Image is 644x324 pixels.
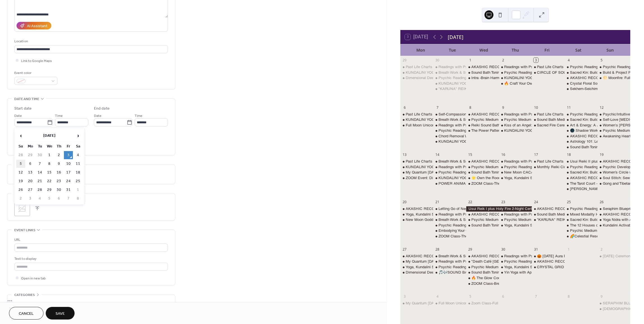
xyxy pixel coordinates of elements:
[73,177,82,185] td: 25
[499,75,532,80] div: KUNDALINI YOGA
[17,130,25,141] span: ‹
[94,113,101,119] span: Date
[597,206,630,211] div: Seraphim Blueprint Level 3 with Sean
[466,175,499,180] div: 🌟 Own the Room Curated Presence & Influence with Matthew Boyd C.Ht
[438,159,540,164] div: Breath Work & Sound Bath Meditation with [PERSON_NAME]
[570,81,632,86] div: Crystal Floral Sound Bath w/ Elowynn
[537,64,636,70] div: Past Life Charts or Oracle Readings with [PERSON_NAME]
[597,128,630,133] div: Psychic Medium Floor Day with Crista
[565,206,597,211] div: Psychic Readings Floor Day with Gayla!!
[471,165,566,170] div: Psychic Medium Floor Day with [DEMOGRAPHIC_DATA]
[16,177,25,185] td: 19
[35,186,44,194] td: 28
[433,159,466,164] div: Breath Work & Sound Bath Meditation with Karen
[532,212,565,217] div: Sound Bath Meditation! with Kelli
[400,112,433,117] div: Past Life Charts or Oracle Readings with April Azzolino
[534,105,538,110] div: 10
[499,70,532,75] div: Psychic Readings Floor Day with Gayla!!
[565,134,597,139] div: AKASHIC RECORDS READING with Valeri (& Other Psychic Services)
[64,151,73,159] td: 3
[501,58,505,63] div: 2
[400,117,433,122] div: KUNDALINI YOGA
[597,181,630,186] div: Gong and Tibetan Sound Bowls Bath: Heart Chakra Cleanse
[406,212,458,217] div: Yoga, Kundalini Sacred Flow ✨
[468,105,473,110] div: 8
[466,165,499,170] div: Psychic Medium Floor Day with Crista
[565,86,597,91] div: Sekhem-Seichim-Reiki Healing Circle with Sean
[433,86,466,91] div: "KARUNA" REIKI DRUMMING CIRCLE and Chants with Holy Fire with Debbie
[438,86,604,91] div: "KARUNA" REIKI DRUMMING CIRCLE and Chants with [MEDICAL_DATA] with [PERSON_NAME]
[55,113,63,119] span: Time
[565,186,597,191] div: Don Jose Ruiz presents The House of the Art of Dreams Summer–Fall 2025 Tour
[16,186,25,194] td: 26
[435,105,440,110] div: 7
[501,152,505,157] div: 16
[597,75,630,80] div: 🌕 Moonfire: Full Moon Ritual & Meditation with Elowynn
[499,81,532,86] div: 🔥 Craft Your Own Intention Candle A Cozy, Witchy Candle-Making Workshop with Ellowynn
[45,168,54,177] td: 15
[499,123,532,128] div: Kiss of an Angel: Archangel Tzaphkiel Meditation Experience with Crista
[504,117,599,122] div: Psychic Medium Floor Day with [DEMOGRAPHIC_DATA]
[400,70,433,75] div: KUNDALINI YOGA
[73,151,82,159] td: 4
[402,58,407,63] div: 29
[435,58,440,63] div: 30
[471,175,622,180] div: 🌟 Own the Room Curated Presence & Influence with [PERSON_NAME][DOMAIN_NAME]
[565,145,597,150] div: Sound Bath Toning Meditation with Singing Bowls & Channeled Light Language & Song
[400,75,433,80] div: Dimensional Deep Dive with the Council -CHANNELING with Karen
[499,159,532,164] div: Readings with Psychic Medium Ashley Jodra
[504,70,593,75] div: Psychic Readings Floor Day with [PERSON_NAME]!!
[135,113,142,119] span: Time
[433,123,466,128] div: Readings with Psychic Medium Ashley Jodra
[14,38,167,44] div: Location
[14,96,39,102] span: Date and time
[406,206,547,211] div: AKASHIC RECORDS READING with [PERSON_NAME] (& Other Psychic Services)
[504,112,588,117] div: Readings with Psychic Medium [PERSON_NAME]
[406,170,558,175] div: My Quantum [DATE]- Raising your Consciousness- 3-Day Workshop with [PERSON_NAME]
[565,165,597,170] div: Psychic Readings Floor Day with Gayla!!
[466,112,499,117] div: AKASHIC RECORDS READING with Valeri (& Other Psychic Services)
[433,75,466,80] div: Psychic Readings Floor Day with Gayla!!
[565,212,597,217] div: Mixed Modality Healing Circle with Valeri & June
[565,112,597,117] div: Psychic Readings Floor Day with Gayla!!
[597,159,630,164] div: AKASHIC RECORDS READING with Valeri (& Other Psychic Services)
[499,170,532,175] div: New Moon CACAO Ceremony & Drumming Circle with Gayla
[438,123,522,128] div: Readings with Psychic Medium [PERSON_NAME]
[27,23,47,29] div: AI Assistant
[437,44,468,56] div: Tue
[26,168,35,177] td: 13
[438,134,521,139] div: Chord Removal Workshop with [PERSON_NAME]
[501,200,505,205] div: 23
[64,177,73,185] td: 24
[501,105,505,110] div: 9
[504,128,535,133] div: KUNDALINI YOGA
[54,195,63,203] td: 6
[16,195,25,203] td: 2
[400,206,433,211] div: AKASHIC RECORDS READING with Valeri (& Other Psychic Services)
[438,64,522,70] div: Readings with Psychic Medium [PERSON_NAME]
[400,159,433,164] div: Past Life Charts or Oracle Readings with April Azzolino
[471,212,613,217] div: AKASHIC RECORDS READING with [PERSON_NAME] (& Other Psychic Services)
[400,217,433,222] div: New Moon Goddess Activation Meditation With Goddess Nyx : with Leeza
[565,117,597,122] div: Sacred Kin: Building Ancestral Veneration Workshop with Elowynn
[400,64,433,70] div: Past Life Charts or Oracle Readings with April Azzolino
[504,123,643,128] div: Kiss of an Angel: Archangel Tzaphkiel Meditation Experience with [PERSON_NAME]
[471,123,540,128] div: Reiki Sound Bath with [PERSON_NAME]
[565,128,597,133] div: 🌑 Shadow Work: Healing the Wounds of the Soul with Shay
[594,44,626,56] div: Sun
[433,81,466,86] div: KUNDALINI YOGA
[433,217,466,222] div: Breath Work & Sound Bath Meditation with Karen
[532,112,565,117] div: Past Life Charts or Oracle Readings with April Azzolino
[73,186,82,194] td: 1
[26,130,73,142] th: [DATE]
[565,139,597,144] div: Astrology 101: Learning Your Sun Sign with Leeza
[26,151,35,159] td: 29
[54,177,63,185] td: 23
[54,186,63,194] td: 30
[499,165,532,170] div: Psychic Readings Floor Day with Gayla!!
[438,170,528,175] div: Psychic Readings Floor Day with [PERSON_NAME]!!
[597,117,630,122] div: Self-Love Lymphatic Drainage with April
[438,70,540,75] div: Breath Work & Sound Bath Meditation with [PERSON_NAME]
[433,117,466,122] div: Breath Work & Sound Bath Meditation with Karen
[438,181,580,186] div: POWER ANIMAL Spirits: A [DEMOGRAPHIC_DATA] Journey with [PERSON_NAME]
